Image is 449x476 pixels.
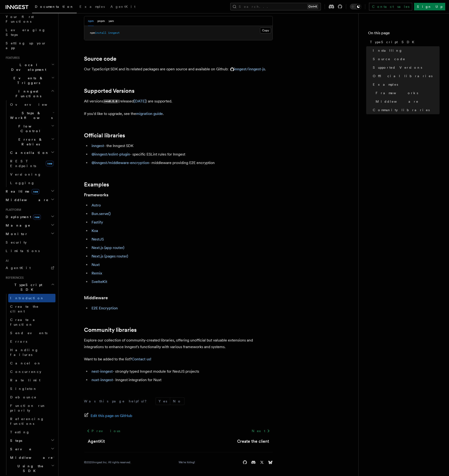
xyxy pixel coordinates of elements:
a: Koa [92,228,98,233]
span: Testing [10,430,30,434]
span: Events & Triggers [4,76,51,85]
span: Installing [373,48,403,53]
a: nuxt-inngest [92,378,113,382]
span: Rate limit [10,378,40,382]
a: Contact us! [132,357,151,361]
span: Realtime [4,189,39,194]
a: Official libraries [371,72,440,80]
p: Our TypeScript SDK and its related packages are open source and available on Github: . [84,66,273,72]
button: Local Development [4,61,55,74]
a: TypeScript SDK [368,38,440,46]
span: Monitor [4,232,28,236]
button: Errors & Retries [8,135,55,148]
a: Create the client [237,438,269,445]
a: Sign Up [414,3,445,10]
button: Realtimenew [4,187,55,196]
kbd: Ctrl+K [307,4,318,9]
span: Using the SDK [8,464,51,473]
div: Inngest Functions [4,100,55,187]
span: Security [6,240,27,244]
button: Deploymentnew [4,213,55,221]
a: Bun.serve() [92,211,111,216]
a: @inngest/middleware-encryption [92,160,149,165]
button: Yes [156,398,170,405]
span: Your first Functions [6,15,34,23]
span: Inngest Functions [4,89,51,98]
a: REST Endpointsnew [8,157,55,170]
a: Setting up your app [4,39,55,52]
span: Debounce [10,395,37,399]
div: TypeScript SDK [4,294,55,475]
a: Next.js (app router) [92,245,124,250]
span: Setting up your app [6,41,46,50]
a: NestJS [92,237,104,241]
a: Handling failures [8,346,55,359]
a: Examples [77,1,108,13]
a: AgentKit [4,264,55,272]
a: Contact sales [369,3,412,10]
a: Supported Versions [371,63,440,72]
h4: On this page [368,30,440,38]
span: Limitations [6,249,40,253]
li: - specific ESLint rules for Inngest [90,151,273,158]
span: Middleware [8,455,53,460]
span: Features [4,56,20,60]
a: Source code [84,55,116,62]
button: Steps [8,436,55,445]
button: npm [88,16,94,26]
button: Middleware [4,196,55,204]
button: yarn [109,16,114,26]
button: Manage [4,221,55,230]
a: [DATE] [134,99,146,103]
span: Local Development [4,63,51,72]
a: Edit this page on GitHub [84,413,132,419]
span: References [4,276,24,280]
p: Explore our collection of community-created libraries, offering unofficial but valuable extension... [84,337,273,350]
a: Fastify [92,220,103,224]
span: AgentKit [110,5,135,8]
a: Middleware [374,97,440,106]
a: Installing [371,46,440,55]
span: Community libraries [373,108,430,112]
a: Next.js (pages router) [92,254,128,258]
span: Introduction [10,296,44,300]
a: Leveraging Steps [4,26,55,39]
span: AgentKit [6,266,31,270]
span: Deployment [4,215,41,219]
span: Send events [10,331,47,335]
a: Remix [92,271,102,275]
span: REST Endpoints [10,159,36,168]
button: Steps & Workflows [8,109,55,122]
li: - strongly typed Inngest module for NestJS projects [90,368,273,375]
a: Examples [371,80,440,89]
span: Examples [80,5,105,8]
span: Errors [10,340,27,343]
a: Limitations [4,247,55,255]
a: Next [249,427,273,435]
span: Source code [373,57,405,61]
a: Errors [8,337,55,346]
a: @inngest/eslint-plugin [92,152,130,156]
span: inngest [108,31,120,34]
span: Logging [10,181,35,185]
span: Cancel on [10,361,41,365]
a: Documentation [32,1,77,13]
div: © 2025 Inngest Inc. All rights reserved. [84,460,131,464]
button: Middleware [8,453,55,462]
button: Copy [260,27,271,34]
button: Using the SDK [8,462,55,475]
p: Was this page helpful? [84,399,150,404]
a: Overview [8,100,55,109]
a: migration guide [136,111,163,116]
a: E2E Encryption [92,306,118,310]
a: Your first Functions [4,13,55,26]
span: TypeScript SDK [370,40,417,44]
li: - the Inngest SDK [90,143,273,149]
a: Send events [8,329,55,337]
li: - middleware providing E2E encryption [90,160,273,166]
a: Logging [8,179,55,187]
button: pnpm [97,16,105,26]
p: If you'd like to upgrade, see the . [84,110,273,117]
button: Serve [8,445,55,453]
span: Singleton [10,387,37,391]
